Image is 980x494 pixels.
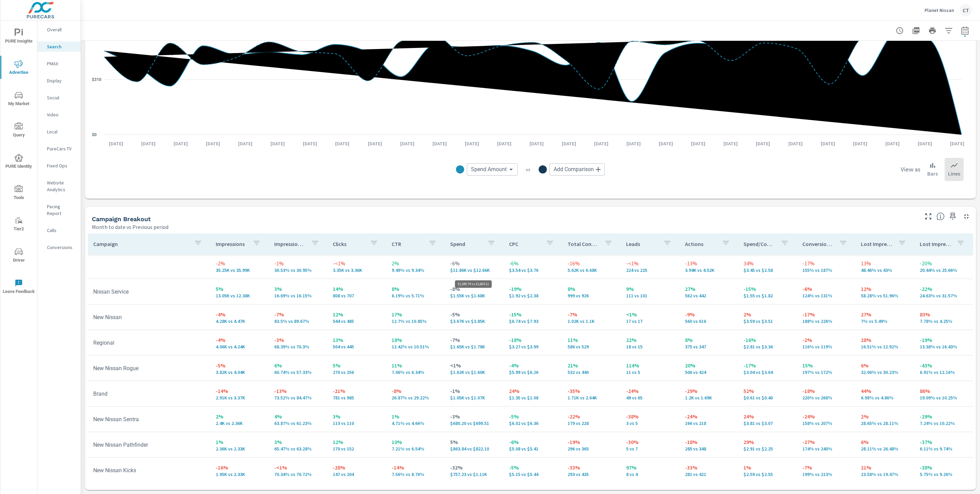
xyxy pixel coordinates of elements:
[88,411,210,428] td: New Nissan Sentra
[509,412,557,421] p: -5%
[881,140,904,147] p: [DATE]
[216,421,263,426] p: 2,399 vs 2,361
[2,122,35,139] span: Query
[392,259,439,267] p: 2%
[685,318,733,324] p: 560 vs 616
[861,259,909,267] p: 13%
[557,140,581,147] p: [DATE]
[589,140,613,147] p: [DATE]
[861,318,909,324] p: 7% vs 5.49%
[88,436,210,454] td: New Nissan Pathfinder
[450,412,498,421] p: -3%
[920,293,967,298] p: 24.63% vs 31.57%
[509,285,557,293] p: -19%
[744,361,791,369] p: -17%
[958,24,972,37] button: Select Date Range
[861,285,909,293] p: 12%
[37,127,81,137] div: Local
[685,310,733,318] p: -9%
[942,24,955,37] button: Apply Filters
[2,29,35,45] span: PURE Insights
[802,421,850,426] p: 158% vs 207%
[216,387,263,395] p: -14%
[802,412,850,421] p: -24%
[47,26,75,33] p: Overall
[450,438,498,446] p: 5%
[686,140,710,147] p: [DATE]
[626,361,674,369] p: 114%
[216,361,263,369] p: -5%
[920,387,967,395] p: 86%
[920,395,967,400] p: 19.09% vs 10.25%
[47,162,75,169] p: Fixed Ops
[909,24,923,37] button: "Export Report to PDF"
[37,225,81,235] div: Calls
[450,361,498,369] p: <1%
[333,285,380,293] p: 14%
[568,336,615,344] p: 11%
[274,421,322,426] p: 63.87% vs 61.23%
[47,227,75,234] p: Calls
[47,111,75,118] p: Video
[37,24,81,35] div: Overall
[626,241,657,247] p: Leads
[802,267,850,273] p: 155% vs 187%
[201,140,225,147] p: [DATE]
[37,178,81,195] div: Website Analytics
[744,310,791,318] p: 2%
[450,285,498,293] p: -8%
[861,336,909,344] p: 28%
[861,421,909,426] p: 28.65% vs 28.11%
[751,140,775,147] p: [DATE]
[568,412,615,421] p: -22%
[509,241,540,247] p: CPC
[460,140,484,147] p: [DATE]
[392,438,439,446] p: 10%
[450,310,498,318] p: -5%
[685,412,733,421] p: -24%
[333,361,380,369] p: 5%
[216,438,263,446] p: 1%
[333,395,380,400] p: 781 vs 985
[92,132,97,137] text: $0
[274,241,306,247] p: Impression Share
[509,361,557,369] p: -4%
[274,369,322,375] p: 60.74% vs 57.33%
[2,91,35,108] span: My Market
[626,412,674,421] p: -38%
[274,318,322,324] p: 83.5% vs 89.67%
[947,211,958,222] span: Save this to your personalized report
[47,77,75,84] p: Display
[802,241,834,247] p: Conversion Rate
[92,215,151,223] h5: Campaign Breakout
[2,279,35,296] span: Leave Feedback
[216,344,263,349] p: 4,059 vs 4,235
[744,293,791,298] p: $1.55 vs $1.82
[467,163,518,176] div: Spend Amount
[926,24,939,37] button: Print Report
[47,60,75,67] p: PMAX
[568,310,615,318] p: -7%
[392,310,439,318] p: 17%
[92,77,101,82] text: $310
[216,293,263,298] p: 13,045 vs 12,382
[450,387,498,395] p: -1%
[920,241,951,247] p: Lost Impression Share Budget
[274,259,322,267] p: -1%
[509,387,557,395] p: 24%
[920,369,967,375] p: 6.91% vs 12.16%
[274,361,322,369] p: 6%
[333,310,380,318] p: 12%
[802,361,850,369] p: 15%
[509,318,557,324] p: $6.74 vs $7.93
[509,310,557,318] p: -15%
[274,293,322,298] p: 16.69% vs 16.15%
[622,140,646,147] p: [DATE]
[861,293,909,298] p: 58.28% vs 51.96%
[816,140,840,147] p: [DATE]
[550,163,605,176] div: Add Comparison
[802,293,850,298] p: 124% vs 131%
[802,336,850,344] p: -2%
[626,318,674,324] p: 17 vs 17
[216,259,263,267] p: -2%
